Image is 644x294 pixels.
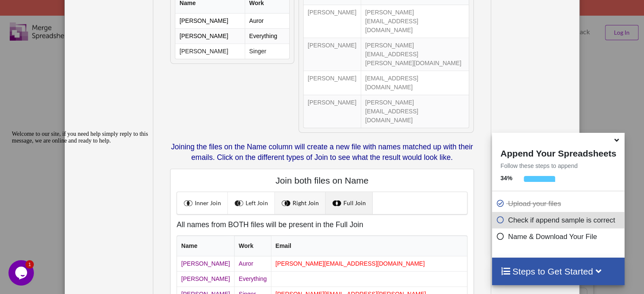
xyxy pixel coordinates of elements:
td: [EMAIL_ADDRESS][DOMAIN_NAME] [361,71,469,95]
h5: All names from BOTH files will be present in the Full Join [177,220,467,229]
td: Auror [234,256,271,271]
td: [PERSON_NAME] [304,95,361,128]
td: [PERSON_NAME] [175,14,244,28]
iframe: chat widget [8,127,161,256]
p: Name & Download Your File [496,231,622,242]
td: Everything [245,28,289,44]
th: Work [234,236,271,256]
h4: Append Your Spreadsheets [492,146,625,159]
th: Email [271,236,467,256]
td: Auror [245,14,289,28]
h4: Join both files on Name [177,175,467,186]
a: Right Join [275,192,326,214]
a: Inner Join [177,192,228,214]
td: [PERSON_NAME] [175,44,244,59]
td: [PERSON_NAME][EMAIL_ADDRESS][DOMAIN_NAME] [361,5,469,38]
td: [PERSON_NAME] [177,271,234,286]
p: Joining the files on the Name column will create a new file with names matched up with their emai... [170,142,474,163]
a: Left Join [228,192,275,214]
h4: Steps to Get Started [500,266,616,277]
td: [PERSON_NAME] [177,256,234,271]
p: Check if append sample is correct [496,215,622,225]
td: Everything [234,271,271,286]
td: [PERSON_NAME][EMAIL_ADDRESS][PERSON_NAME][DOMAIN_NAME] [361,38,469,71]
td: [PERSON_NAME][EMAIL_ADDRESS][DOMAIN_NAME] [361,95,469,128]
p: Follow these steps to append [492,162,625,170]
div: Welcome to our site, if you need help simply reply to this message, we are online and ready to help. [3,3,156,17]
p: Upload your files [496,198,622,209]
iframe: chat widget [8,260,36,286]
td: [PERSON_NAME] [175,28,244,44]
td: [PERSON_NAME] [304,71,361,95]
td: [PERSON_NAME][EMAIL_ADDRESS][DOMAIN_NAME] [271,256,467,271]
b: 34 % [500,175,512,181]
td: [PERSON_NAME] [304,5,361,38]
td: Singer [245,44,289,59]
td: [PERSON_NAME] [304,38,361,71]
span: Welcome to our site, if you need help simply reply to this message, we are online and ready to help. [3,3,140,16]
th: Name [177,236,234,256]
a: Full Join [326,192,373,214]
